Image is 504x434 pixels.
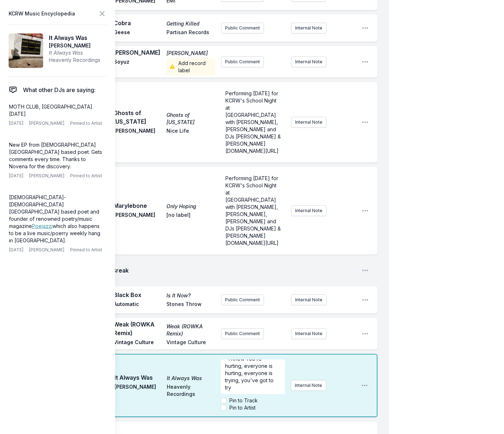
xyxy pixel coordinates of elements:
[29,247,64,253] span: [PERSON_NAME]
[114,58,162,76] span: Soyuz
[362,330,369,337] button: Open playlist item options
[49,56,100,64] span: Heavenly Recordings
[9,120,23,126] span: [DATE]
[166,29,215,37] span: Partisan Records
[166,127,215,136] span: Nice Life
[9,247,23,253] span: [DATE]
[166,203,215,210] span: Only Hoping
[229,397,258,404] label: Pin to Track
[114,291,162,299] span: Black Box
[166,111,215,126] span: Ghosts of [US_STATE]
[114,373,162,382] span: It Always Was
[229,404,256,411] label: Pin to Artist
[49,49,100,56] span: It Always Was
[166,323,215,337] span: Weak (ROWKA Remix)
[291,328,326,339] button: Internal Note
[114,211,162,220] span: [PERSON_NAME]
[225,175,282,246] span: Performing [DATE] for KCRW's School Night at [GEOGRAPHIC_DATA] with [PERSON_NAME], [PERSON_NAME],...
[362,267,369,274] button: Open playlist item options
[114,109,162,126] span: Ghosts of [US_STATE]
[70,247,102,253] span: Pinned to Artist
[9,33,43,68] img: It Always Was
[9,9,75,19] span: KCRW Music Encyclopedia
[362,207,369,214] button: Open playlist item options
[291,23,326,33] button: Internal Note
[9,173,23,179] span: [DATE]
[9,103,103,118] p: MOTH CLUB, [GEOGRAPHIC_DATA] [DATE]
[114,48,162,57] span: [PERSON_NAME]
[114,320,162,337] span: Weak (ROWKA Remix)
[221,23,264,33] button: Public Comment
[23,86,96,94] span: What other DJs are saying:
[221,328,264,339] button: Public Comment
[361,382,368,389] button: Open playlist item options
[362,296,369,303] button: Open playlist item options
[29,173,64,179] span: [PERSON_NAME]
[362,58,369,65] button: Open playlist item options
[166,20,215,27] span: Getting Killed
[221,294,264,305] button: Public Comment
[291,56,326,67] button: Internal Note
[167,383,215,398] span: Heavenly Recordings
[167,375,215,382] span: It Always Was
[114,383,162,398] span: [PERSON_NAME]
[32,223,52,229] a: Poejazzi
[70,173,102,179] span: Pinned to Artist
[114,19,162,27] span: Cobra
[70,120,102,126] span: Pinned to Artist
[112,266,356,275] span: Break
[362,24,369,32] button: Open playlist item options
[291,205,326,216] button: Internal Note
[114,301,162,309] span: Automatic
[9,194,103,244] p: [DEMOGRAPHIC_DATA]-[DEMOGRAPHIC_DATA][GEOGRAPHIC_DATA] based poet and founder of renowned poetry/...
[114,201,162,210] span: Marylebone
[166,292,215,299] span: Is It Now?
[166,339,215,347] span: Vintage Culture
[221,56,264,67] button: Public Comment
[291,294,326,305] button: Internal Note
[114,339,162,347] span: Vintage Culture
[49,42,100,49] span: [PERSON_NAME]
[291,117,326,128] button: Internal Note
[291,380,326,391] button: Internal Note
[114,127,162,136] span: [PERSON_NAME]
[166,301,215,309] span: Stones Throw
[166,58,215,76] span: Add record label
[114,29,162,37] span: Geese
[9,141,103,170] p: New EP from [DEMOGRAPHIC_DATA][GEOGRAPHIC_DATA] based poet. Gets comments every time. Thanks to N...
[166,50,215,57] span: [PERSON_NAME]
[225,90,282,154] span: Performing [DATE] for KCRW's School Night at [GEOGRAPHIC_DATA] with [PERSON_NAME], [PERSON_NAME] ...
[49,33,100,42] span: It Always Was
[166,211,215,220] span: [no label]
[362,119,369,126] button: Open playlist item options
[29,120,64,126] span: [PERSON_NAME]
